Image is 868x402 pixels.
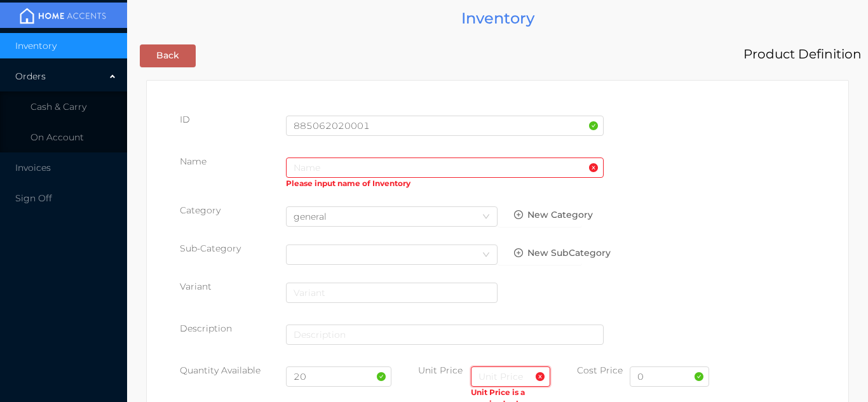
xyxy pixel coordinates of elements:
p: Unit Price [418,364,471,377]
i: icon: down [482,251,490,260]
div: ID [180,113,286,126]
p: Description [180,322,286,335]
p: Name [180,155,286,168]
p: Quantity Available [180,364,286,377]
span: Sign Off [15,192,52,204]
div: Product Definition [743,43,862,66]
button: Back [140,44,196,67]
input: Unit Price [471,366,550,387]
span: Cash & Carry [31,101,86,112]
img: mainBanner [15,6,111,25]
button: icon: plus-circle-oNew SubCategory [498,242,582,265]
input: Homeaccents ID [286,116,604,136]
div: Inventory [133,6,862,30]
input: Quantity [286,366,392,387]
div: Variant [180,280,286,293]
span: On Account [31,131,84,143]
span: Invoices [15,162,51,173]
input: Variant [286,283,498,303]
p: Category [180,204,286,217]
button: icon: plus-circle-oNew Category [498,204,582,227]
div: general [294,207,339,226]
span: Inventory [15,40,57,51]
div: Sub-Category [180,242,286,255]
p: Cost Price [577,364,630,377]
input: Name [286,157,604,178]
input: Description [286,325,604,345]
input: Cost Price [630,366,709,387]
i: icon: down [482,213,490,222]
div: Please input name of Inventory [286,178,604,192]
